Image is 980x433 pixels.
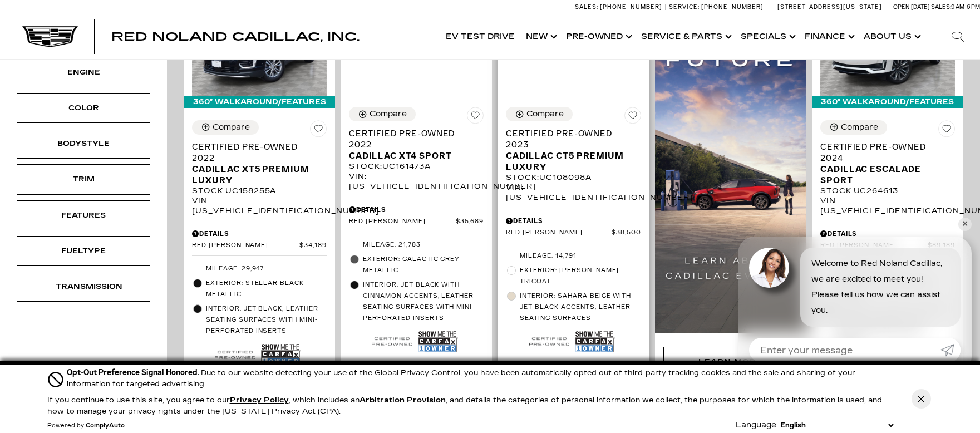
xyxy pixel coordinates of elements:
[349,150,475,161] span: Cadillac XT4 Sport
[636,14,735,59] a: Service & Parts
[56,245,111,257] div: Fueltype
[506,173,641,183] div: Stock : UC108098A
[184,96,335,108] div: 360° WalkAround/Features
[370,109,407,119] div: Compare
[698,356,762,368] div: Learn More
[951,3,980,11] span: 9 AM-6 PM
[506,249,641,263] li: Mileage: 14,791
[749,338,940,362] input: Enter your message
[206,278,327,300] span: Exterior: Stellar Black Metallic
[665,4,766,10] a: Service: [PHONE_NUMBER]
[669,3,700,11] span: Service:
[349,205,484,215] div: Pricing Details - Certified Pre-Owned 2022 Cadillac XT4 Sport
[56,66,111,78] div: Engine
[86,422,125,429] a: ComplyAuto
[820,186,955,196] div: Stock : UC264613
[349,161,484,171] div: Stock : UC161473A
[506,216,641,226] div: Pricing Details - Certified Pre-Owned 2023 Cadillac CT5 Premium Luxury
[456,218,484,226] span: $35,689
[17,200,150,230] div: FeaturesFeatures
[192,229,327,239] div: Pricing Details - Certified Pre-Owned 2022 Cadillac XT5 Premium Luxury
[575,4,665,10] a: Sales: [PHONE_NUMBER]
[701,3,764,11] span: [PHONE_NUMBER]
[820,141,955,186] a: Certified Pre-Owned 2024Cadillac Escalade Sport
[67,367,896,390] div: Due to our website detecting your use of the Global Privacy Control, you have been automatically ...
[735,14,799,59] a: Specials
[506,150,632,173] span: Cadillac CT5 Premium Luxury
[22,26,78,47] img: Cadillac Dark Logo with Cadillac White Text
[206,303,327,337] span: Interior: Jet Black, Leather seating surfaces with mini-perforated inserts
[17,272,150,302] div: TransmissionTransmission
[841,122,878,132] div: Compare
[363,254,484,276] span: Exterior: Galactic Grey Metallic
[192,262,327,276] li: Mileage: 29,947
[192,141,327,186] a: Certified Pre-Owned 2022Cadillac XT5 Premium Luxury
[820,229,955,239] div: Pricing Details - Certified Pre-Owned 2024 Cadillac Escalade Sport
[663,347,798,377] div: Learn More
[192,186,327,196] div: Stock : UC158255A
[17,93,150,123] div: ColorColor
[820,164,947,186] span: Cadillac Escalade Sport
[299,242,327,250] span: $34,189
[372,332,412,351] img: Cadillac Certified Used Vehicle
[261,341,301,368] img: Show Me the CARFAX 1-Owner Badge
[506,183,641,203] div: VIN: [US_VEHICLE_IDENTIFICATION_NUMBER]
[47,422,125,429] div: Powered by
[230,396,289,405] u: Privacy Policy
[349,128,484,161] a: Certified Pre-Owned 2022Cadillac XT4 Sport
[310,120,327,141] button: Save Vehicle
[192,196,327,216] div: VIN: [US_VEHICLE_IDENTIFICATION_NUMBER]
[349,171,484,191] div: VIN: [US_VEHICLE_IDENTIFICATION_NUMBER]
[56,137,111,150] div: Bodystyle
[467,107,484,128] button: Save Vehicle
[624,107,641,128] button: Save Vehicle
[938,120,955,141] button: Save Vehicle
[912,389,931,409] button: Close Button
[520,291,641,324] span: Interior: Sahara Beige with Jet Black Accents, Leather Seating Surfaces
[506,128,641,173] a: Certified Pre-Owned 2023Cadillac CT5 Premium Luxury
[736,421,778,429] div: Language:
[17,129,150,159] div: BodystyleBodystyle
[111,30,360,43] span: Red Noland Cadillac, Inc.
[17,236,150,266] div: FueltypeFueltype
[213,122,250,132] div: Compare
[192,164,318,186] span: Cadillac XT5 Premium Luxury
[931,3,951,11] span: Sales:
[17,164,150,194] div: TrimTrim
[940,338,961,362] a: Submit
[506,107,573,121] button: Compare Vehicle
[67,368,201,377] span: Opt-Out Preference Signal Honored .
[893,3,930,11] span: Open [DATE]
[192,120,259,135] button: Compare Vehicle
[440,14,520,59] a: EV Test Drive
[600,3,662,11] span: [PHONE_NUMBER]
[192,242,299,250] span: Red [PERSON_NAME]
[349,128,475,150] span: Certified Pre-Owned 2022
[192,141,318,164] span: Certified Pre-Owned 2022
[360,396,446,405] strong: Arbitration Provision
[777,3,882,11] a: [STREET_ADDRESS][US_STATE]
[820,196,955,216] div: VIN: [US_VEHICLE_IDENTIFICATION_NUMBER]
[935,14,980,59] div: Search
[47,396,882,416] p: If you continue to use this site, you agree to our , which includes an , and details the categori...
[17,57,150,87] div: EngineEngine
[800,248,961,327] div: Welcome to Red Noland Cadillac, we are excited to meet you! Please tell us how we can assist you.
[560,14,636,59] a: Pre-Owned
[418,328,458,355] img: Show Me the CARFAX 1-Owner Badge
[56,281,111,293] div: Transmission
[799,14,858,59] a: Finance
[812,96,963,108] div: 360° WalkAround/Features
[778,420,896,431] select: Language Select
[363,279,484,324] span: Interior: Jet Black with Cinnamon accents, Leather seating surfaces with mini-perforated inserts
[56,173,111,185] div: Trim
[520,265,641,287] span: Exterior: [PERSON_NAME] Tricoat
[858,14,924,59] a: About Us
[349,107,416,121] button: Compare Vehicle
[506,128,632,150] span: Certified Pre-Owned 2023
[526,109,564,119] div: Compare
[111,31,360,42] a: Red Noland Cadillac, Inc.
[575,328,615,355] img: Show Me the CARFAX 1-Owner Badge
[520,14,560,59] a: New
[575,3,598,11] span: Sales:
